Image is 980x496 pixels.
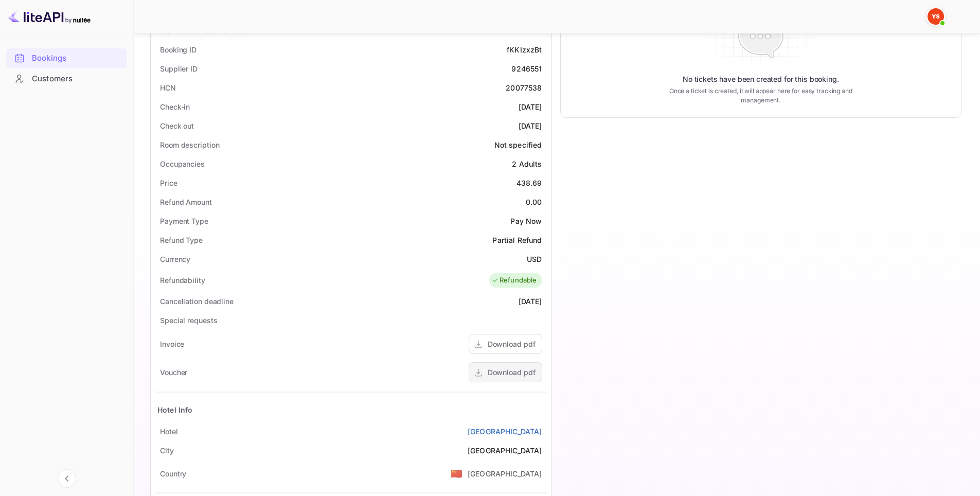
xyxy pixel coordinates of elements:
div: [DATE] [519,296,542,307]
a: Customers [6,69,127,88]
div: Refundability [160,275,205,286]
div: Price [160,178,177,188]
div: [GEOGRAPHIC_DATA] [468,468,542,479]
div: City [160,445,174,456]
span: United States [451,464,462,483]
div: 2 Adults [512,158,542,169]
div: 20077538 [506,82,542,93]
div: Bookings [32,52,122,64]
div: Special requests [160,315,217,326]
div: Customers [32,73,122,85]
div: [DATE] [519,120,542,131]
div: Cancellation deadline [160,296,234,307]
div: [DATE] [519,101,542,112]
div: Check out [160,120,194,131]
div: Download pdf [488,367,536,378]
div: fKKIzxzBt [507,44,542,55]
div: Payment Type [160,216,208,226]
div: Room description [160,139,219,150]
div: 0.00 [526,197,542,207]
button: Collapse navigation [58,469,76,488]
div: Voucher [160,367,187,378]
p: No tickets have been created for this booking. [683,74,839,84]
div: Occupancies [160,158,205,169]
div: Not specified [494,139,542,150]
div: Hotel [160,426,178,437]
div: Download pdf [488,339,536,349]
div: Currency [160,254,190,264]
div: Customers [6,69,127,89]
div: Pay Now [510,216,542,226]
img: LiteAPI logo [8,8,91,25]
div: Partial Refund [492,235,542,245]
div: Bookings [6,48,127,68]
div: USD [527,254,542,264]
p: Once a ticket is created, it will appear here for easy tracking and management. [653,86,868,105]
div: 9246551 [511,63,542,74]
div: 438.69 [516,178,542,188]
div: Booking ID [160,44,197,55]
div: Hotel Info [157,404,193,415]
div: Supplier ID [160,63,198,74]
div: Check-in [160,101,190,112]
div: Refundable [492,275,537,286]
img: Yandex Support [928,8,944,25]
div: Country [160,468,186,479]
div: [GEOGRAPHIC_DATA] [468,445,542,456]
div: HCN [160,82,176,93]
div: Refund Amount [160,197,212,207]
a: Bookings [6,48,127,67]
div: Invoice [160,339,184,349]
a: [GEOGRAPHIC_DATA] [468,426,542,437]
div: Refund Type [160,235,203,245]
